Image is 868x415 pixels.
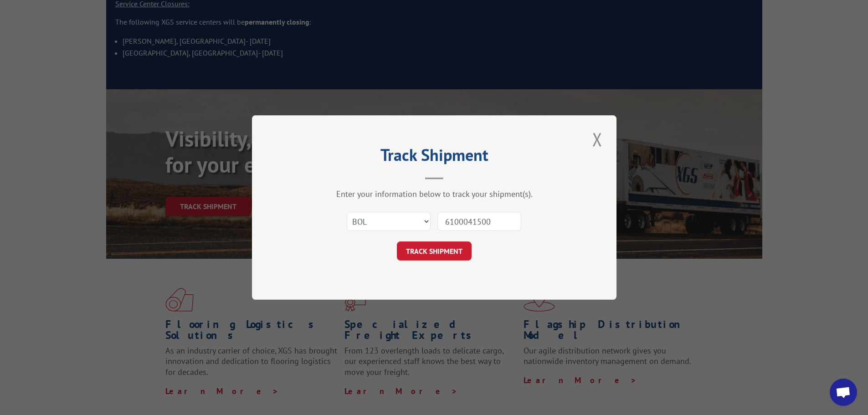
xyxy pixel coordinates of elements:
button: Close modal [590,127,605,152]
input: Number(s) [437,212,521,231]
div: Enter your information below to track your shipment(s). [298,189,571,199]
h2: Track Shipment [298,149,571,166]
a: Open chat [830,379,857,406]
button: TRACK SHIPMENT [397,241,472,261]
